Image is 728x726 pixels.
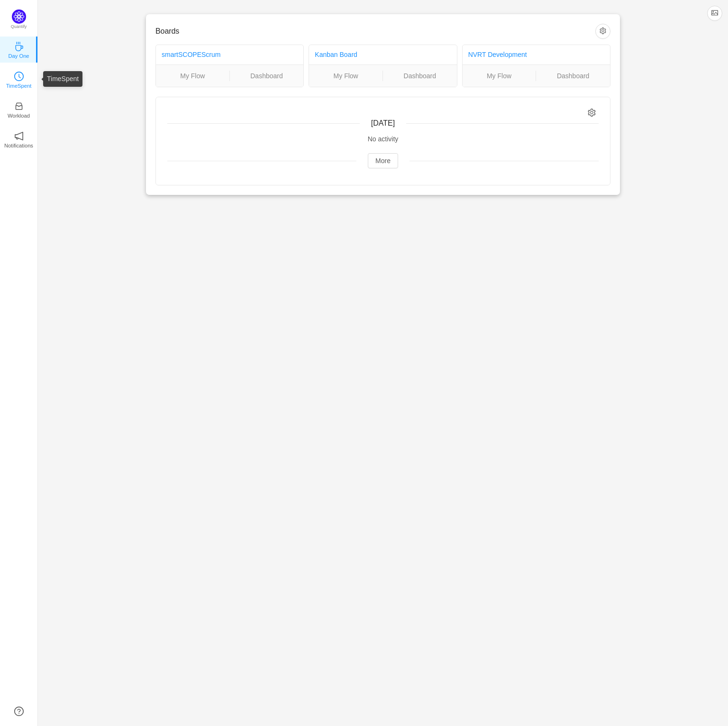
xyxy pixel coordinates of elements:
a: NVRT Development [468,51,527,58]
p: Workload [8,111,30,120]
a: My Flow [156,71,229,81]
i: icon: coffee [14,42,24,51]
i: icon: inbox [14,101,24,111]
a: Dashboard [230,71,304,81]
a: Dashboard [383,71,457,81]
img: Quantify [12,9,26,24]
p: TimeSpent [6,82,32,90]
a: icon: notificationNotifications [14,134,24,144]
a: Dashboard [536,71,610,81]
a: My Flow [309,71,382,81]
button: icon: setting [595,24,610,39]
p: Notifications [4,141,33,150]
a: icon: question-circle [14,707,24,716]
div: No activity [167,134,599,144]
span: [DATE] [371,119,395,127]
a: icon: inboxWorkload [14,104,24,114]
p: Quantify [11,24,27,30]
a: My Flow [463,71,536,81]
a: Kanban Board [315,51,357,58]
a: smartSCOPEScrum [162,51,220,58]
i: icon: clock-circle [14,72,24,81]
i: icon: setting [588,109,596,117]
button: icon: picture [707,6,722,21]
a: icon: coffeeDay One [14,45,24,54]
p: Day One [8,52,29,60]
h3: Boards [155,27,595,36]
a: icon: clock-circleTimeSpent [14,74,24,84]
i: icon: notification [14,131,24,141]
button: More [368,153,398,168]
